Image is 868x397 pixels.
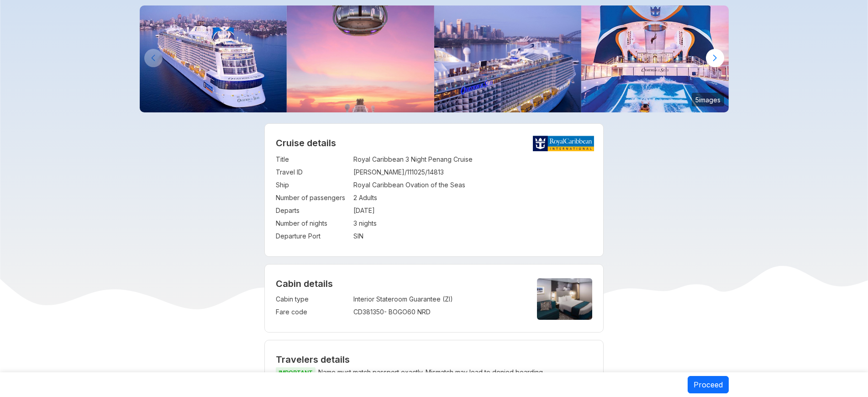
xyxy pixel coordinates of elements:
h2: Travelers details [276,354,592,365]
td: Number of passengers [276,191,349,204]
td: Number of nights [276,217,349,230]
td: [DATE] [353,204,592,217]
td: Interior Stateroom Guarantee (ZI) [353,293,521,306]
td: : [349,293,353,306]
span: IMPORTANT [276,367,316,378]
td: Title [276,153,349,166]
p: Name must match passport exactly. Mismatch may lead to denied boarding. [276,367,592,378]
td: Cabin type [276,293,349,306]
td: [PERSON_NAME]/111025/14813 [353,166,592,179]
td: : [349,217,353,230]
td: Royal Caribbean 3 Night Penang Cruise [353,153,592,166]
td: Fare code [276,306,349,318]
td: 3 nights [353,217,592,230]
button: Proceed [688,376,729,393]
img: ovation-of-the-seas-departing-from-sydney.jpg [434,5,582,112]
td: : [349,204,353,217]
img: ovation-exterior-back-aerial-sunset-port-ship.jpg [140,5,287,112]
td: Departs [276,204,349,217]
td: : [349,166,353,179]
td: 2 Adults [353,191,592,204]
h2: Cruise details [276,138,592,148]
h4: Cabin details [276,278,592,289]
small: 5 images [692,93,724,106]
td: Travel ID [276,166,349,179]
td: Ship [276,179,349,191]
img: north-star-sunset-ovation-of-the-seas.jpg [287,5,434,112]
td: : [349,179,353,191]
td: Royal Caribbean Ovation of the Seas [353,179,592,191]
td: Departure Port [276,230,349,243]
img: ovation-of-the-seas-flowrider-sunset.jpg [581,5,729,112]
td: : [349,191,353,204]
td: : [349,153,353,166]
div: CD381350 - BOGO60 NRD [353,307,521,317]
td: : [349,306,353,318]
td: SIN [353,230,592,243]
td: : [349,230,353,243]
